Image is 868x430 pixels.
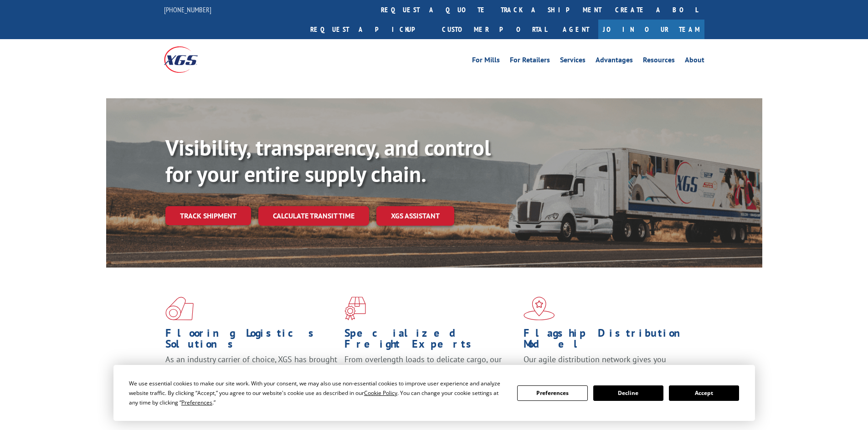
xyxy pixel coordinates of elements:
a: [PHONE_NUMBER] [164,5,211,14]
span: Our agile distribution network gives you nationwide inventory management on demand. [524,354,691,375]
p: From overlength loads to delicate cargo, our experienced staff knows the best way to move your fr... [344,354,517,395]
a: For Retailers [510,56,550,66]
span: As an industry carrier of choice, XGS has brought innovation and dedication to flooring logistics... [165,354,337,386]
span: Preferences [181,399,212,406]
a: Services [560,56,586,66]
div: We use essential cookies to make our site work. With your consent, we may also use non-essential ... [129,379,506,407]
a: Calculate transit time [258,206,369,226]
a: Request a pickup [303,20,435,39]
a: Track shipment [165,206,251,225]
button: Decline [593,385,663,401]
a: For Mills [472,56,500,66]
a: Agent [554,20,598,39]
img: xgs-icon-total-supply-chain-intelligence-red [165,297,194,320]
b: Visibility, transparency, and control for your entire supply chain. [165,133,491,188]
img: xgs-icon-focused-on-flooring-red [344,297,366,320]
img: xgs-icon-flagship-distribution-model-red [524,297,555,320]
div: Cookie Consent Prompt [113,365,755,421]
button: Accept [669,385,739,401]
a: Resources [643,56,675,66]
h1: Flooring Logistics Solutions [165,328,338,354]
a: Join Our Team [598,20,704,39]
button: Preferences [517,385,587,401]
a: Customer Portal [435,20,554,39]
h1: Specialized Freight Experts [344,328,517,354]
a: Advantages [596,56,633,66]
a: XGS ASSISTANT [376,206,454,226]
span: Cookie Policy [364,389,397,397]
h1: Flagship Distribution Model [524,328,696,354]
a: About [685,56,704,66]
